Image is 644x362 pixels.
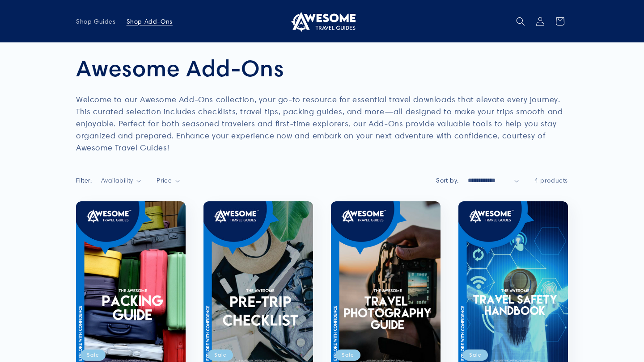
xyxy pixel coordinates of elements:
p: Welcome to our Awesome Add-Ons collection, your go-to resource for essential travel downloads tha... [76,93,568,154]
a: Awesome Travel Guides [285,7,359,35]
span: Shop Add-Ons [127,17,173,25]
h1: Awesome Add-Ons [76,54,568,82]
span: Availability [101,176,133,184]
summary: Price [157,176,180,185]
label: Sort by: [436,176,458,184]
a: Shop Guides [71,12,121,31]
span: Shop Guides [76,17,116,25]
span: Price [157,176,172,184]
img: Awesome Travel Guides [288,11,356,32]
summary: Search [511,12,530,31]
h2: Filter: [76,176,92,185]
span: 4 products [534,176,568,184]
a: Shop Add-Ons [121,12,178,31]
summary: Availability (0 selected) [101,176,141,185]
